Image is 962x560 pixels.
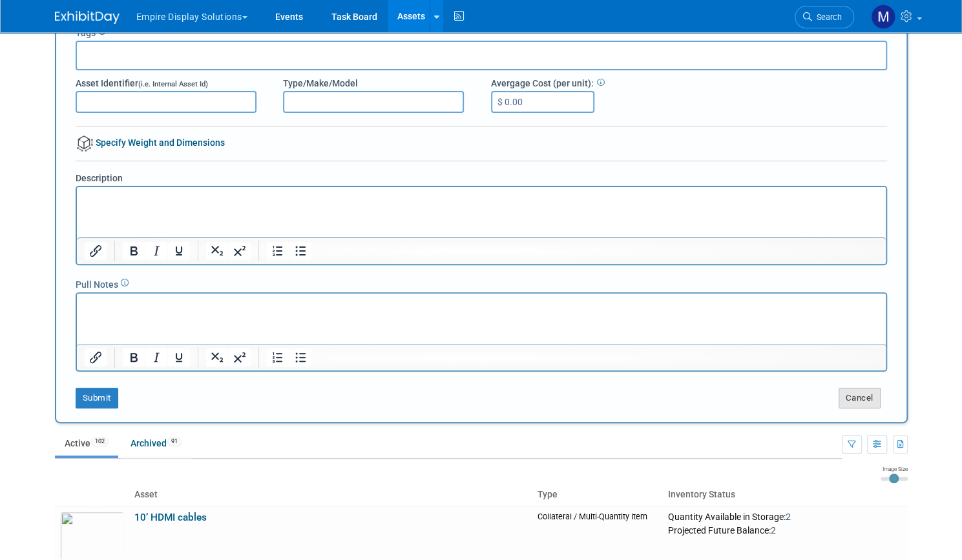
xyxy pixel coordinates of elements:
[145,242,167,260] button: Italic
[129,484,533,506] th: Asset
[770,525,775,535] span: 2
[839,388,881,408] button: Cancel
[795,6,854,28] a: Search
[76,77,208,90] label: Asset Identifier
[667,512,902,523] div: Quantity Available in Storage:
[167,437,182,446] span: 91
[85,348,107,366] button: Insert/edit link
[206,348,228,366] button: Subscript
[76,137,225,148] a: Specify Weight and Dimensions
[77,294,886,344] iframe: Rich Text Area
[871,5,895,29] img: Matt h
[881,465,908,473] div: Image Size
[76,388,118,408] button: Submit
[77,135,93,152] img: bvolume.png
[145,348,167,366] button: Italic
[206,242,228,260] button: Subscript
[491,78,594,88] span: Avergage Cost (per unit):
[168,348,190,366] button: Underline
[55,431,118,455] a: Active102
[289,242,311,260] button: Bullet list
[812,12,842,22] span: Search
[77,187,886,237] iframe: Rich Text Area
[283,77,358,90] label: Type/Make/Model
[532,484,662,506] th: Type
[85,242,107,260] button: Insert/edit link
[168,242,190,260] button: Underline
[123,242,145,260] button: Bold
[76,172,123,185] label: Description
[76,275,887,291] div: Pull Notes
[785,512,790,522] span: 2
[267,348,289,366] button: Numbered list
[123,348,145,366] button: Bold
[134,512,207,523] a: 10’ HDMI cables
[91,437,109,446] span: 102
[667,523,902,537] div: Projected Future Balance:
[267,242,289,260] button: Numbered list
[289,348,311,366] button: Bullet list
[138,80,208,88] span: (i.e. Internal Asset Id)
[229,242,251,260] button: Superscript
[229,348,251,366] button: Superscript
[121,431,191,455] a: Archived91
[55,11,120,24] img: ExhibitDay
